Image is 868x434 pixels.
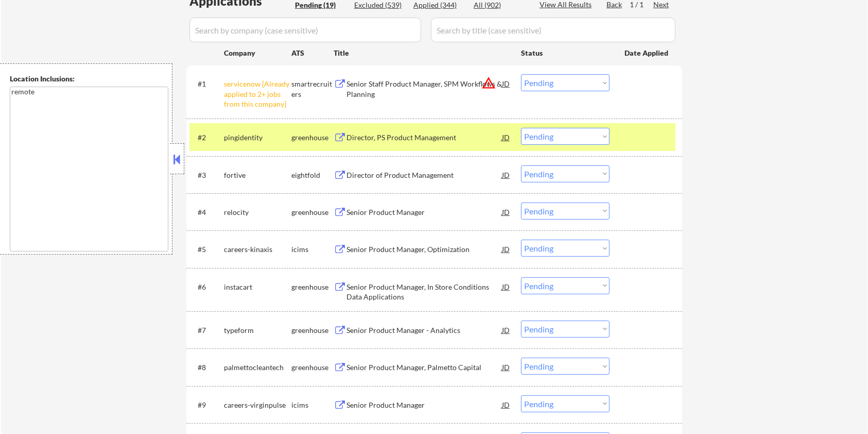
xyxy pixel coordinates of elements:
div: greenhouse [291,325,334,336]
div: icims [291,244,334,255]
div: relocity [224,207,291,218]
div: ATS [291,48,334,58]
input: Search by title (case sensitive) [431,18,675,42]
div: pingidentity [224,132,291,143]
div: JD [501,203,511,221]
div: Date Applied [624,48,670,58]
div: #3 [198,170,216,180]
div: JD [501,321,511,339]
div: icims [291,400,334,410]
div: palmettocleantech [224,362,291,373]
button: warning_amber [481,76,496,90]
div: eightfold [291,170,334,180]
div: JD [501,165,511,184]
div: greenhouse [291,362,334,373]
div: fortive [224,170,291,180]
div: Senior Product Manager, In Store Conditions Data Applications [346,282,502,302]
div: Title [334,48,511,58]
div: JD [501,277,511,296]
div: #9 [198,400,216,410]
div: Status [521,43,610,62]
div: Senior Product Manager - Analytics [346,325,502,336]
div: Senior Product Manager [346,400,502,410]
div: #7 [198,325,216,336]
div: #2 [198,132,216,143]
div: JD [501,240,511,258]
div: #6 [198,282,216,292]
div: typeform [224,325,291,336]
div: careers-kinaxis [224,244,291,255]
div: greenhouse [291,282,334,292]
div: greenhouse [291,207,334,218]
div: Senior Product Manager, Palmetto Capital [346,362,502,373]
div: #5 [198,244,216,255]
div: Senior Staff Product Manager, SPM Workflows & Planning [346,79,502,99]
div: careers-virginpulse [224,400,291,410]
div: #8 [198,362,216,373]
div: #4 [198,207,216,218]
div: greenhouse [291,132,334,143]
div: JD [501,128,511,146]
div: smartrecruiters [291,79,334,99]
div: instacart [224,282,291,292]
div: Senior Product Manager [346,207,502,218]
div: JD [501,74,511,93]
div: servicenow [Already applied to 2+ jobs from this company] [224,79,291,109]
div: JD [501,395,511,414]
div: JD [501,358,511,376]
div: Company [224,48,291,58]
div: #1 [198,79,216,89]
input: Search by company (case sensitive) [189,18,421,42]
div: Director, PS Product Management [346,132,502,143]
div: Location Inclusions: [10,74,168,84]
div: Senior Product Manager, Optimization [346,244,502,255]
div: Director of Product Management [346,170,502,180]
